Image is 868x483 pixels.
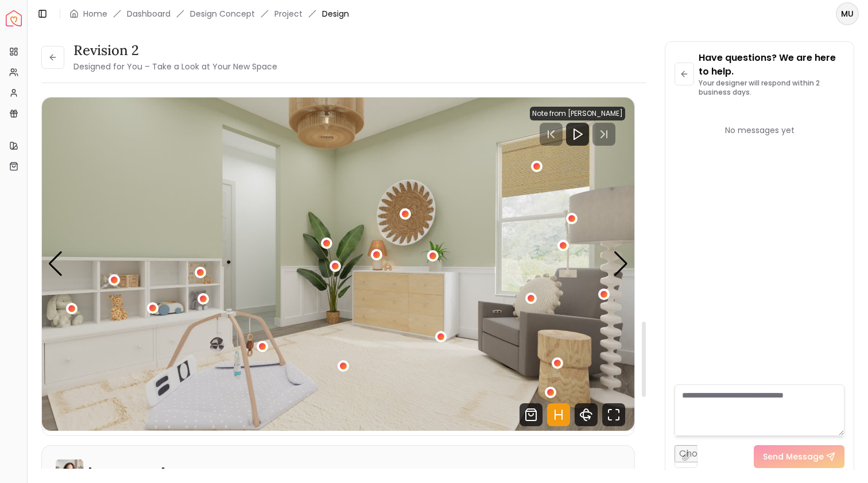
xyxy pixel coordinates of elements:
[547,403,570,426] svg: Hotspots Toggle
[127,8,170,20] a: Dashboard
[837,3,858,24] span: MU
[699,51,844,79] p: Have questions? We are here to help.
[42,98,634,431] img: Design Render 3
[575,403,598,426] svg: 360 View
[6,10,22,26] img: Spacejoy Logo
[42,98,634,431] div: 2 / 4
[613,251,629,276] div: Next slide
[73,61,277,72] small: Designed for You – Take a Look at Your New Space
[69,8,349,20] nav: breadcrumb
[83,8,107,20] a: Home
[88,466,165,480] h6: [PERSON_NAME]
[530,107,625,120] div: Note from [PERSON_NAME]
[190,8,255,20] li: Design Concept
[571,127,584,141] svg: Play
[675,124,844,136] div: No messages yet
[699,79,844,97] p: Your designer will respond within 2 business days.
[520,403,542,426] svg: Shop Products from this design
[48,251,63,276] div: Previous slide
[836,2,859,25] button: MU
[274,8,303,20] a: Project
[73,41,277,60] h3: Revision 2
[42,98,634,431] div: Carousel
[322,8,349,20] span: Design
[6,10,22,26] a: Spacejoy
[602,403,625,426] svg: Fullscreen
